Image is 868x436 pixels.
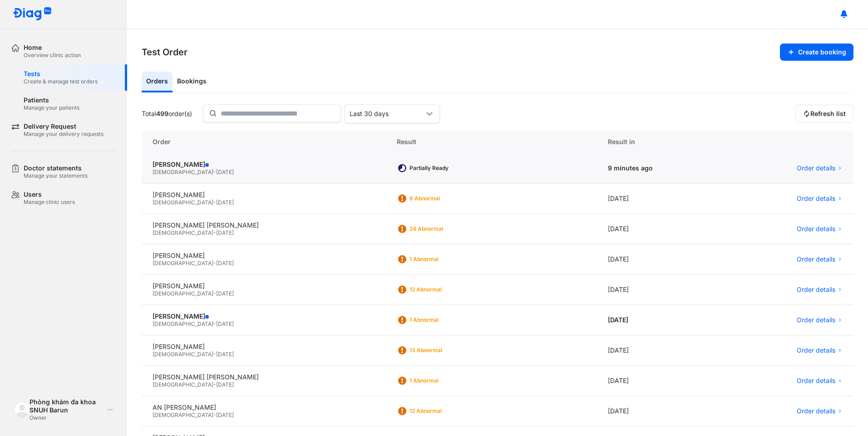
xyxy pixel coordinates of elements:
[156,110,168,117] span: 499
[409,407,482,415] div: 12 Abnormal
[597,275,724,305] div: [DATE]
[597,214,724,244] div: [DATE]
[24,172,88,179] div: Manage your statements
[24,78,98,85] div: Create & manage test orders
[213,199,216,206] span: -
[153,229,213,236] span: [DEMOGRAPHIC_DATA]
[409,225,482,233] div: 24 Abnormal
[30,414,104,421] div: Owner
[24,131,104,138] div: Manage your delivery requests
[153,381,213,388] span: [DEMOGRAPHIC_DATA]
[409,377,482,384] div: 1 Abnormal
[153,260,213,266] span: [DEMOGRAPHIC_DATA]
[797,164,835,172] span: Order details
[780,44,853,61] button: Create booking
[24,199,75,206] div: Manage clinic users
[797,377,835,385] span: Order details
[213,260,216,266] span: -
[409,256,482,263] div: 1 Abnormal
[597,335,724,366] div: [DATE]
[24,70,98,78] div: Tests
[216,229,234,236] span: [DATE]
[24,104,79,111] div: Manage your patients
[216,351,234,358] span: [DATE]
[24,96,79,104] div: Patients
[409,165,482,172] div: Partially Ready
[153,199,213,206] span: [DEMOGRAPHIC_DATA]
[153,343,375,351] div: [PERSON_NAME]
[15,402,30,417] img: logo
[153,191,375,199] div: [PERSON_NAME]
[797,286,835,294] span: Order details
[597,131,724,153] div: Result in
[213,229,216,236] span: -
[350,110,424,118] div: Last 30 days
[213,290,216,297] span: -
[153,221,375,229] div: [PERSON_NAME] [PERSON_NAME]
[597,305,724,335] div: [DATE]
[153,320,213,327] span: [DEMOGRAPHIC_DATA]
[24,122,104,131] div: Delivery Request
[153,403,375,412] div: AN [PERSON_NAME]
[216,290,234,297] span: [DATE]
[597,153,724,184] div: 9 minutes ago
[13,7,52,21] img: logo
[153,351,213,358] span: [DEMOGRAPHIC_DATA]
[409,316,482,324] div: 1 Abnormal
[153,282,375,290] div: [PERSON_NAME]
[797,316,835,324] span: Order details
[142,72,173,92] div: Orders
[797,225,835,233] span: Order details
[797,255,835,263] span: Order details
[597,366,724,396] div: [DATE]
[213,412,216,418] span: -
[409,195,482,202] div: 6 Abnormal
[24,164,88,172] div: Doctor statements
[153,252,375,260] div: [PERSON_NAME]
[795,105,853,123] button: Refresh list
[213,381,216,388] span: -
[797,194,835,203] span: Order details
[386,131,597,153] div: Result
[153,412,213,418] span: [DEMOGRAPHIC_DATA]
[409,286,482,293] div: 12 Abnormal
[597,396,724,426] div: [DATE]
[24,52,81,59] div: Overview clinic action
[213,169,216,175] span: -
[216,412,234,418] span: [DATE]
[216,169,234,175] span: [DATE]
[797,346,835,354] span: Order details
[30,398,104,414] div: Phòng khám đa khoa SNUH Barun
[153,169,213,175] span: [DEMOGRAPHIC_DATA]
[213,320,216,327] span: -
[597,244,724,275] div: [DATE]
[216,199,234,206] span: [DATE]
[153,373,375,381] div: [PERSON_NAME] [PERSON_NAME]
[24,190,75,199] div: Users
[216,381,234,388] span: [DATE]
[153,290,213,297] span: [DEMOGRAPHIC_DATA]
[142,131,386,153] div: Order
[142,46,187,58] h3: Test Order
[597,184,724,214] div: [DATE]
[142,110,192,118] div: Total order(s)
[24,44,81,52] div: Home
[810,110,846,118] span: Refresh list
[153,312,375,320] div: [PERSON_NAME]
[216,320,234,327] span: [DATE]
[173,72,211,92] div: Bookings
[213,351,216,358] span: -
[797,407,835,415] span: Order details
[409,347,482,354] div: 13 Abnormal
[216,260,234,266] span: [DATE]
[153,160,375,169] div: [PERSON_NAME]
